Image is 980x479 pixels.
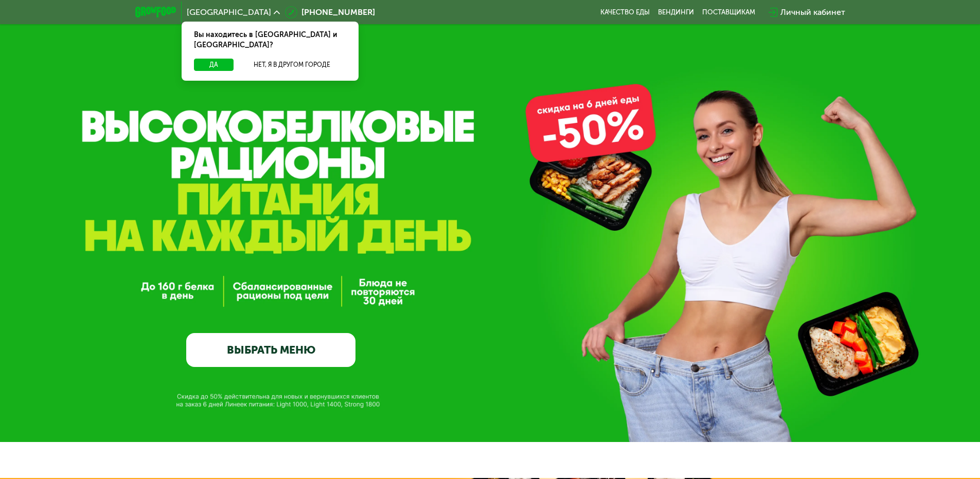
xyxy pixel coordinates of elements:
[780,6,845,19] div: Личный кабинет
[600,8,650,16] a: Качество еды
[285,6,375,19] a: [PHONE_NUMBER]
[187,8,271,16] span: [GEOGRAPHIC_DATA]
[238,59,346,71] button: Нет, я в другом городе
[186,333,355,367] a: ВЫБРАТЬ МЕНЮ
[194,59,234,71] button: Да
[702,8,755,16] div: поставщикам
[658,8,694,16] a: Вендинги
[182,22,359,59] div: Вы находитесь в [GEOGRAPHIC_DATA] и [GEOGRAPHIC_DATA]?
